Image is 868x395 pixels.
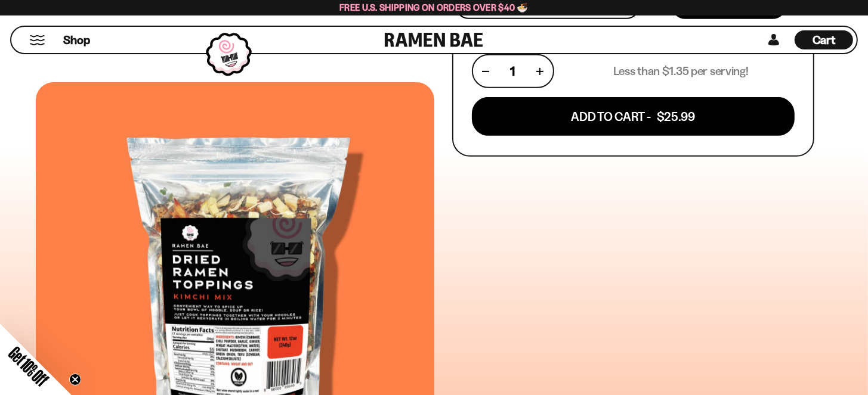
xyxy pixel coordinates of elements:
button: Mobile Menu Trigger [29,35,45,45]
span: Shop [63,32,90,48]
button: Close teaser [69,374,81,385]
a: Cart [795,27,853,53]
span: 1 [510,64,515,79]
span: Get 10% Off [5,343,52,390]
a: Shop [63,30,90,49]
button: Add To Cart - $25.99 [472,97,795,136]
span: Cart [813,33,836,47]
span: Free U.S. Shipping on Orders over $40 🍜 [339,2,529,13]
p: Less than $1.35 per serving! [613,64,749,79]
